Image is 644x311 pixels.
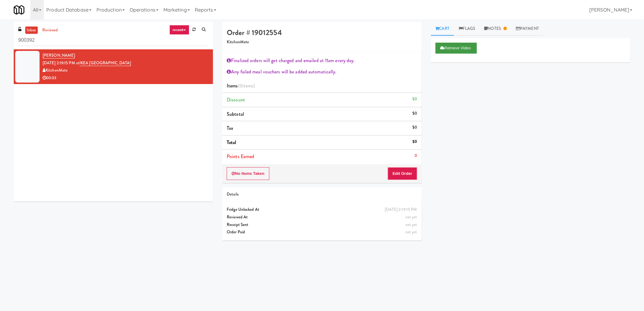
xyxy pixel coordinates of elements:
div: [DATE] 2:19:15 PM [385,206,417,214]
div: Any failed meal vouchers will be added automatically. [227,67,417,76]
h4: Order # 19012554 [227,29,417,37]
button: Retrieve Video [436,43,477,54]
a: Payment [512,22,544,36]
a: inbox [25,27,38,34]
a: Flags [454,22,480,36]
span: Subtotal [227,111,244,118]
span: [DATE] 2:19:15 PM at [43,60,79,66]
input: Search vision orders [18,35,208,46]
div: $0 [412,138,417,146]
span: Tax [227,125,233,132]
span: Discount [227,96,245,103]
div: 00:03 [43,74,208,82]
div: $0 [412,110,417,117]
span: not yet [405,222,417,228]
div: Receipt Sent [227,221,417,229]
div: Reviewed At [227,214,417,221]
a: Notes [480,22,512,36]
a: reviewed [41,27,60,34]
a: [PERSON_NAME] [43,52,75,58]
span: (0 ) [238,82,255,89]
button: No Items Taken [227,167,269,180]
h5: KitchenMate [227,40,417,44]
div: Order Paid [227,228,417,236]
span: not yet [405,229,417,235]
button: Edit Order [388,167,417,180]
div: $0 [412,95,417,103]
span: Points Earned [227,153,254,160]
li: [PERSON_NAME][DATE] 2:19:15 PM atIKEA [GEOGRAPHIC_DATA]KitchenMate00:03 [14,49,213,84]
div: $0 [412,124,417,131]
span: Items [227,82,255,89]
div: KitchenMate [43,67,208,74]
span: Total [227,139,236,146]
div: Details [227,191,417,198]
div: Finalized orders will get charged and emailed at 11am every day. [227,56,417,65]
img: Micromart [14,5,24,15]
span: not yet [405,214,417,220]
div: 0 [415,152,417,160]
a: Cart [431,22,454,36]
ng-pluralize: items [243,82,254,89]
a: recent [170,25,190,35]
div: Fridge Unlocked At [227,206,417,214]
a: IKEA [GEOGRAPHIC_DATA] [79,60,131,66]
